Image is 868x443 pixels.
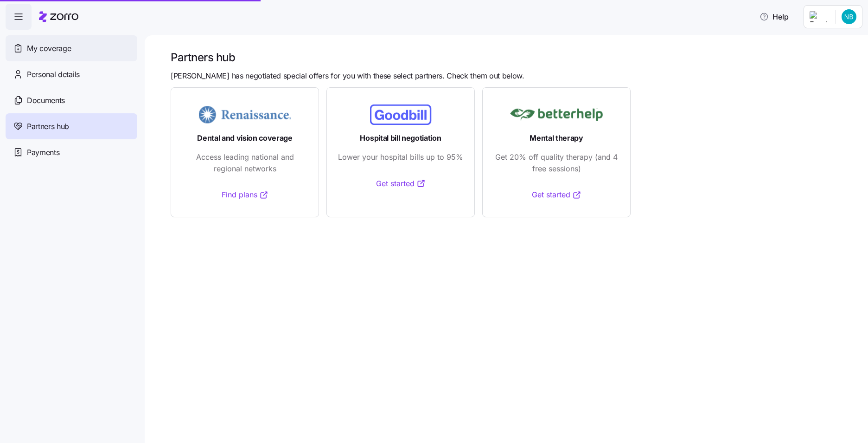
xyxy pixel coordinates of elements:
a: My coverage [6,35,137,61]
a: Documents [6,87,137,113]
span: Hospital bill negotiation [360,132,441,144]
img: Employer logo [810,11,828,22]
span: Payments [27,147,59,158]
span: Documents [27,95,65,106]
span: My coverage [27,43,71,54]
span: Lower your hospital bills up to 95% [338,151,463,163]
span: Dental and vision coverage [197,132,293,144]
a: Find plans [222,189,268,201]
span: Partners hub [27,121,69,132]
img: e26754261b4e023f1f304ccc28bec24e [842,9,856,24]
a: Get started [376,178,426,189]
span: [PERSON_NAME] has negotiated special offers for you with these select partners. Check them out be... [171,70,524,82]
span: Mental therapy [530,132,583,144]
span: Personal details [27,69,80,80]
a: Personal details [6,61,137,87]
span: Get 20% off quality therapy (and 4 free sessions) [494,151,619,175]
span: Access leading national and regional networks [182,151,307,175]
span: Help [759,11,789,22]
a: Payments [6,139,137,165]
h1: Partners hub [171,50,855,65]
a: Get started [532,189,581,201]
button: Help [752,7,796,26]
a: Partners hub [6,113,137,139]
